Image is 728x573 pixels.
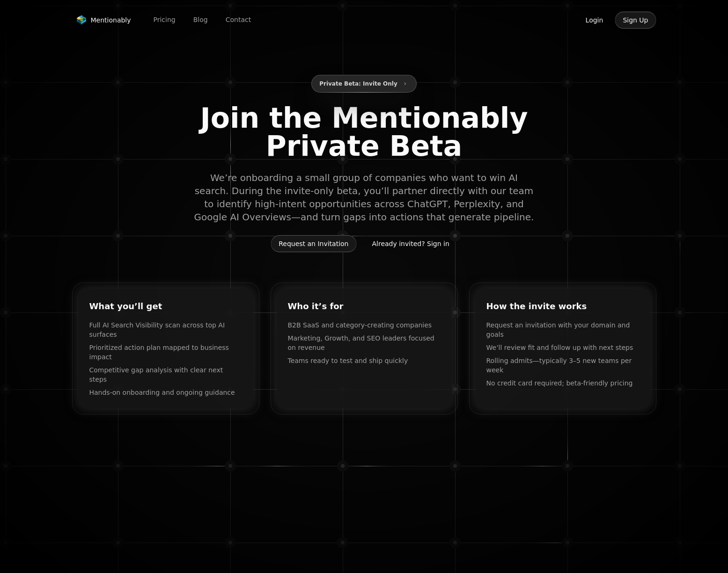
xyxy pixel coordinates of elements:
[288,356,441,365] li: Teams ready to test and ship quickly
[288,300,441,313] h3: Who it’s for
[364,235,457,253] button: Already invited? Sign in
[76,15,87,25] img: Mentionably logo
[91,15,131,25] span: Mentionably
[89,388,242,397] li: Hands‑on onboarding and ongoing guidance
[615,11,656,29] button: Sign Up
[288,334,441,352] li: Marketing, Growth, and SEO leaders focused on revenue
[319,78,397,89] span: Private Beta: Invite Only
[146,13,183,27] a: Pricing
[578,11,611,29] button: Login
[89,343,242,362] li: Prioritized action plan mapped to business impact
[311,75,417,93] button: Private Beta: Invite Only
[486,378,639,388] li: No credit card required; beta‑friendly pricing
[271,235,356,253] button: Request an Invitation
[186,13,215,27] a: Blog
[311,79,417,87] a: Private Beta: Invite Only
[89,365,242,384] li: Competitive gap analysis with clear next steps
[486,343,639,352] li: We’ll review fit and follow up with next steps
[89,320,242,339] li: Full AI Search Visibility scan across top AI surfaces
[486,356,639,375] li: Rolling admits—typically 3–5 new teams per week
[72,14,135,27] a: Mentionably
[218,13,258,27] a: Contact
[486,320,639,339] li: Request an invitation with your domain and goals
[288,320,441,330] li: B2B SaaS and category‑creating companies
[89,300,242,313] h3: What you’ll get
[486,300,639,313] h3: How the invite works
[184,104,544,160] span: Join the Mentionably Private Beta
[184,171,544,224] span: We’re onboarding a small group of companies who want to win AI search. During the invite‑only bet...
